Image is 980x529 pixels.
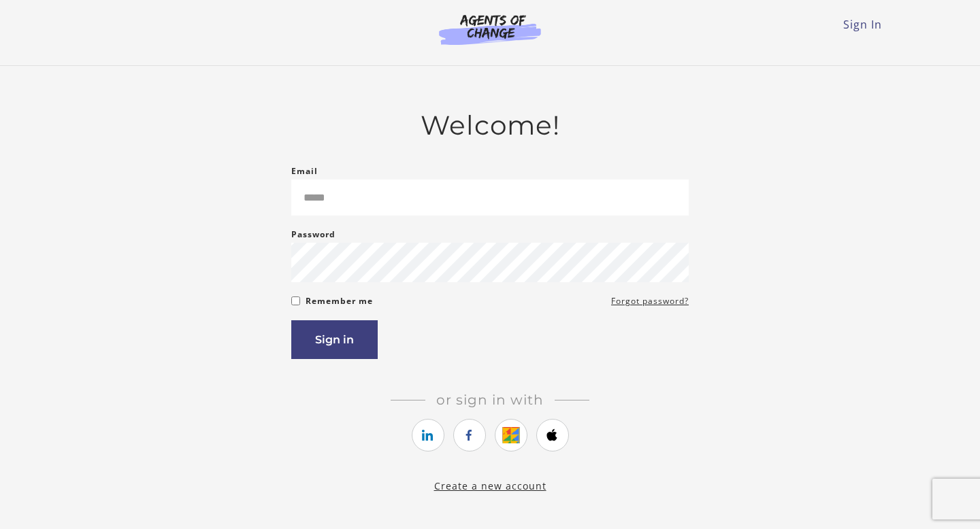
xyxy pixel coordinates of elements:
[453,419,486,451] a: https://courses.thinkific.com/users/auth/facebook?ss%5Breferral%5D=&ss%5Buser_return_to%5D=&ss%5B...
[291,163,318,180] label: Email
[425,14,555,45] img: Agents of Change Logo
[495,419,527,451] a: https://courses.thinkific.com/users/auth/google?ss%5Breferral%5D=&ss%5Buser_return_to%5D=&ss%5Bvi...
[291,226,336,243] label: Password
[412,419,444,451] a: https://courses.thinkific.com/users/auth/linkedin?ss%5Breferral%5D=&ss%5Buser_return_to%5D=&ss%5B...
[434,479,546,492] a: Create a new account
[536,419,569,451] a: https://courses.thinkific.com/users/auth/apple?ss%5Breferral%5D=&ss%5Buser_return_to%5D=&ss%5Bvis...
[425,392,555,408] span: Or sign in with
[291,109,689,141] h2: Welcome!
[843,17,882,32] a: Sign In
[611,293,689,309] a: Forgot password?
[306,293,373,309] label: Remember me
[291,320,378,359] button: Sign in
